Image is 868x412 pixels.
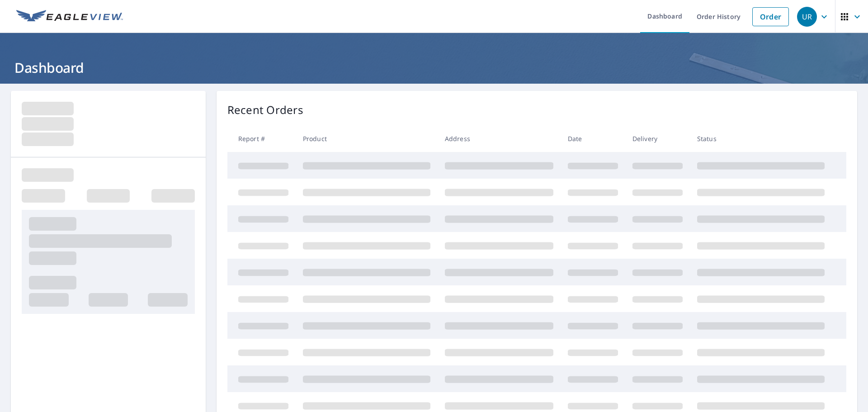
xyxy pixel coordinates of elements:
[16,10,123,24] img: EV Logo
[690,125,832,152] th: Status
[227,125,296,152] th: Report #
[797,7,817,27] div: UR
[11,58,857,77] h1: Dashboard
[227,102,303,118] p: Recent Orders
[296,125,438,152] th: Product
[561,125,625,152] th: Date
[438,125,561,152] th: Address
[625,125,690,152] th: Delivery
[752,7,789,26] a: Order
